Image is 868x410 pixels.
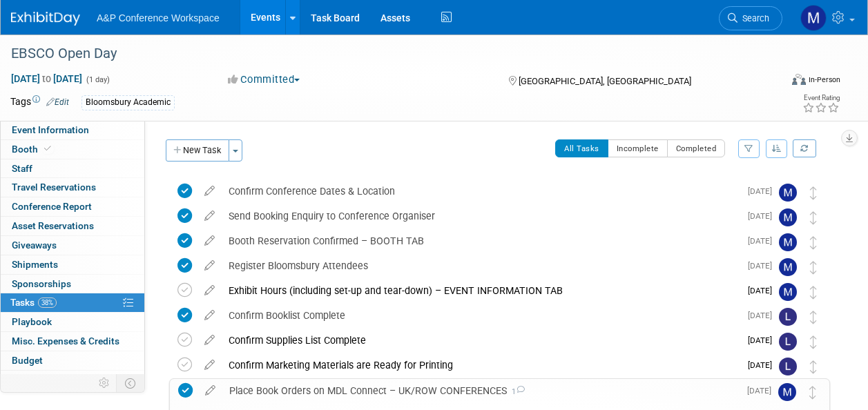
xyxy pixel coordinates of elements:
[1,159,144,178] a: Staff
[810,261,817,274] i: Move task
[748,186,779,196] span: [DATE]
[46,97,69,107] a: Edit
[1,121,144,139] a: Event Information
[12,163,32,174] span: Staff
[197,284,222,297] a: edit
[198,384,222,397] a: edit
[12,355,43,366] span: Budget
[748,311,779,320] span: [DATE]
[12,182,96,193] span: Travel Reservations
[197,359,222,371] a: edit
[197,260,222,272] a: edit
[1,351,144,370] a: Budget
[1,217,144,235] a: Asset Reservations
[97,12,220,23] span: A&P Conference Workspace
[93,374,117,392] td: Personalize Event Tab Strip
[793,139,816,157] a: Refresh
[779,283,797,301] img: Matt Hambridge
[12,278,71,289] span: Sponsorships
[1,293,144,312] a: Tasks38%
[12,124,89,135] span: Event Information
[748,211,779,221] span: [DATE]
[667,139,726,157] button: Completed
[748,261,779,271] span: [DATE]
[222,329,740,352] div: Confirm Supplies List Complete
[507,387,525,396] span: 1
[1,332,144,351] a: Misc. Expenses & Credits
[802,95,840,101] div: Event Rating
[779,258,797,276] img: Matt Hambridge
[222,254,740,277] div: Register Bloomsbury Attendees
[737,13,769,23] span: Search
[10,95,69,110] td: Tags
[810,335,817,349] i: Move task
[223,72,305,87] button: Committed
[1,236,144,255] a: Giveaways
[810,211,817,224] i: Move task
[197,309,222,322] a: edit
[12,220,94,231] span: Asset Reservations
[117,374,145,392] td: Toggle Event Tabs
[85,75,110,84] span: (1 day)
[222,229,740,253] div: Booth Reservation Confirmed – BOOTH TAB
[1,140,144,159] a: Booth
[222,279,740,302] div: Exhibit Hours (including set-up and tear-down) – EVENT INFORMATION TAB
[12,374,104,385] span: ROI, Objectives & ROO
[779,208,797,226] img: Matt Hambridge
[166,139,229,162] button: New Task
[10,297,57,308] span: Tasks
[1,313,144,331] a: Playbook
[810,311,817,324] i: Move task
[38,297,57,308] span: 38%
[779,233,797,251] img: Matt Hambridge
[719,6,782,30] a: Search
[720,72,840,92] div: Event Format
[12,240,57,251] span: Giveaways
[197,210,222,222] a: edit
[809,386,816,399] i: Move task
[810,186,817,199] i: Move task
[197,235,222,247] a: edit
[519,76,691,86] span: [GEOGRAPHIC_DATA], [GEOGRAPHIC_DATA]
[1,371,144,389] a: ROI, Objectives & ROO
[222,379,739,402] div: Place Book Orders on MDL Connect – UK/ROW CONFERENCES
[40,73,53,84] span: to
[608,139,668,157] button: Incomplete
[810,360,817,373] i: Move task
[810,236,817,249] i: Move task
[44,145,51,153] i: Booth reservation complete
[11,12,80,26] img: ExhibitDay
[12,201,92,212] span: Conference Report
[808,75,840,85] div: In-Person
[555,139,608,157] button: All Tasks
[748,360,779,370] span: [DATE]
[810,286,817,299] i: Move task
[12,259,58,270] span: Shipments
[222,179,740,203] div: Confirm Conference Dates & Location
[1,197,144,216] a: Conference Report
[197,185,222,197] a: edit
[12,144,54,155] span: Booth
[779,333,797,351] img: Laura Montgomery
[197,334,222,346] a: edit
[748,236,779,246] span: [DATE]
[779,308,797,326] img: Laura Montgomery
[10,72,83,85] span: [DATE] [DATE]
[1,275,144,293] a: Sponsorships
[1,255,144,274] a: Shipments
[748,335,779,345] span: [DATE]
[12,316,52,327] span: Playbook
[778,383,796,401] img: Matt Hambridge
[1,178,144,197] a: Travel Reservations
[747,386,778,396] span: [DATE]
[222,304,740,327] div: Confirm Booklist Complete
[222,204,740,228] div: Send Booking Enquiry to Conference Organiser
[800,5,827,31] img: Matt Hambridge
[779,358,797,375] img: Laura Montgomery
[222,353,740,377] div: Confirm Marketing Materials are Ready for Printing
[748,286,779,295] span: [DATE]
[792,74,806,85] img: Format-Inperson.png
[12,335,119,346] span: Misc. Expenses & Credits
[779,184,797,202] img: Matt Hambridge
[6,41,769,66] div: EBSCO Open Day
